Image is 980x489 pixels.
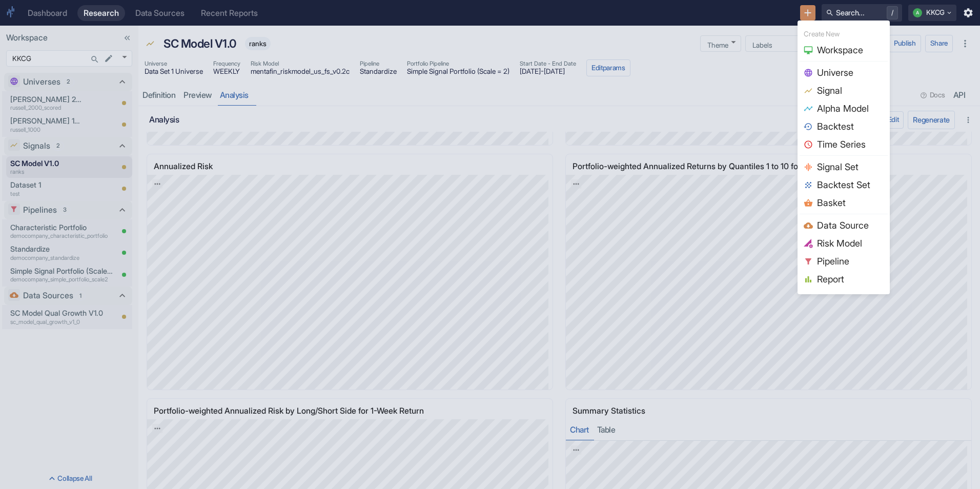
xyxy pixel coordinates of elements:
span: Signal Set [817,160,884,174]
span: Backtest Set [817,178,884,192]
span: Risk Model [817,236,884,250]
span: Data Source [817,218,884,232]
span: Signal [817,84,884,97]
span: Workspace [817,43,884,57]
span: Universe [817,66,884,79]
span: Pipeline [817,254,884,268]
span: Backtest [817,119,884,133]
span: Alpha Model [817,101,884,115]
span: Basket [817,196,884,210]
span: Report [817,272,884,286]
span: Time Series [817,137,884,151]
